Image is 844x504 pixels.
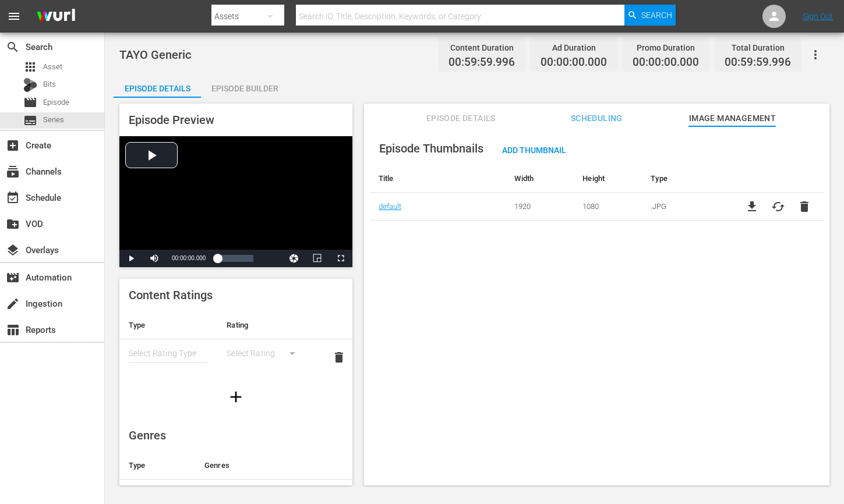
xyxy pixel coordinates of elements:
[379,141,483,155] span: Episode Thumbnails
[201,74,288,98] button: Episode Builder
[641,5,672,26] span: Search
[417,111,504,126] span: Episode Details
[119,136,352,267] div: Video Player
[745,200,759,214] a: file_download
[541,56,607,69] span: 00:00:00.000
[6,139,20,152] span: Create
[633,40,699,56] div: Promo Duration
[803,12,833,21] a: Sign Out
[332,350,346,364] span: delete
[129,113,214,127] span: Episode Preview
[23,78,37,92] div: Bits
[129,428,166,442] span: Genres
[449,56,515,69] span: 00:59:59.996
[6,243,20,257] span: Overlays
[574,165,642,193] th: Height
[541,40,607,56] div: Ad Duration
[119,311,352,375] table: simple table
[23,113,37,127] span: Series
[119,452,195,480] th: Type
[217,255,253,262] div: Progress Bar
[624,5,676,26] button: Search
[379,202,401,211] a: default
[6,323,20,337] span: Reports
[642,193,733,221] td: .JPG
[119,311,217,339] th: Type
[143,250,166,267] button: Mute
[6,297,20,311] span: Ingestion
[201,74,288,102] div: Episode Builder
[114,74,201,102] div: Episode Details
[43,79,56,90] span: Bits
[506,165,574,193] th: Width
[28,3,84,30] img: ans4CAIJ8jUAAAAAAAAAAAAAAAAAAAAAAAAgQb4GAAAAAAAAAAAAAAAAAAAAAAAAJMjXAAAAAAAAAAAAAAAAAAAAAAAAgAT5G...
[642,165,733,193] th: Type
[43,114,64,126] span: Series
[282,250,306,267] button: Jump To Time
[553,111,640,126] span: Scheduling
[325,343,353,371] button: delete
[725,56,791,69] span: 00:59:59.996
[129,288,213,302] span: Content Ratings
[217,311,315,339] th: Rating
[119,48,191,62] span: TAYO Generic
[493,139,575,160] button: Add Thumbnail
[23,60,37,74] span: Asset
[43,97,69,108] span: Episode
[329,250,352,267] button: Fullscreen
[195,452,316,480] th: Genres
[6,191,20,205] span: Schedule
[633,56,699,69] span: 00:00:00.000
[797,200,811,214] button: delete
[119,250,143,267] button: Play
[172,255,206,261] span: 00:00:00.000
[370,165,506,193] th: Title
[771,200,785,214] button: cached
[306,250,329,267] button: Picture-in-Picture
[493,145,575,155] span: Add Thumbnail
[114,74,201,98] button: Episode Details
[6,40,20,54] span: Search
[449,40,515,56] div: Content Duration
[6,271,20,285] span: Automation
[23,95,37,109] span: Episode
[6,165,20,179] span: Channels
[688,111,776,126] span: Image Management
[43,61,62,73] span: Asset
[506,193,574,221] td: 1920
[6,217,20,231] span: VOD
[725,40,791,56] div: Total Duration
[7,9,21,23] span: menu
[574,193,642,221] td: 1080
